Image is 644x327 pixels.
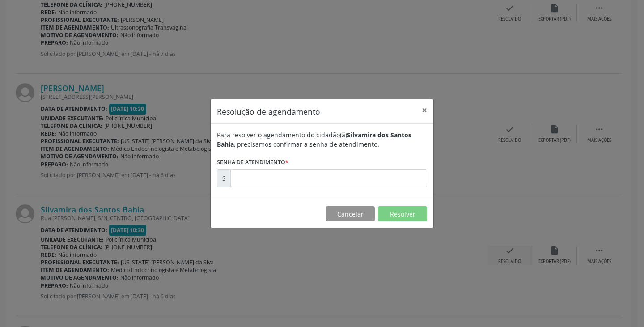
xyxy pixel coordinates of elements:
[217,131,411,149] b: Silvamira dos Santos Bahia
[326,206,375,221] button: Cancelar
[217,155,288,169] label: Senha de atendimento
[217,130,427,149] div: Para resolver o agendamento do cidadão(ã) , precisamos confirmar a senha de atendimento.
[378,206,427,221] button: Resolver
[217,106,320,117] h5: Resolução de agendamento
[415,99,433,121] button: Close
[217,169,231,187] div: S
